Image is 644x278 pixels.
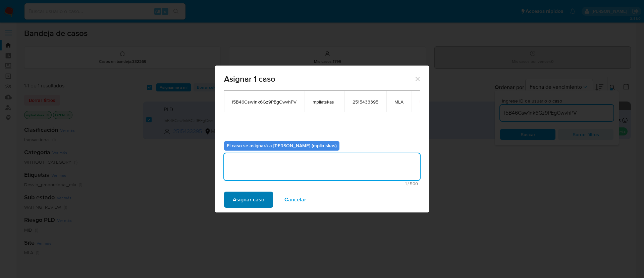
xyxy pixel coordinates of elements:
[353,99,378,105] span: 2515433395
[313,99,336,105] span: mpliatskas
[233,192,264,207] span: Asignar caso
[420,97,428,106] button: icon-button
[215,66,429,212] div: assign-modal
[224,75,414,83] span: Asignar 1 caso
[394,99,404,105] span: MLA
[284,192,306,207] span: Cancelar
[276,192,315,208] button: Cancelar
[227,142,337,149] b: El caso se asignará a [PERSON_NAME] (mpliatskas)
[232,99,297,105] span: I5B46Gsw1nk6Gz9PEgGwvhPV
[226,182,418,186] span: Máximo 500 caracteres
[414,76,420,82] button: Cerrar ventana
[224,192,273,208] button: Asignar caso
